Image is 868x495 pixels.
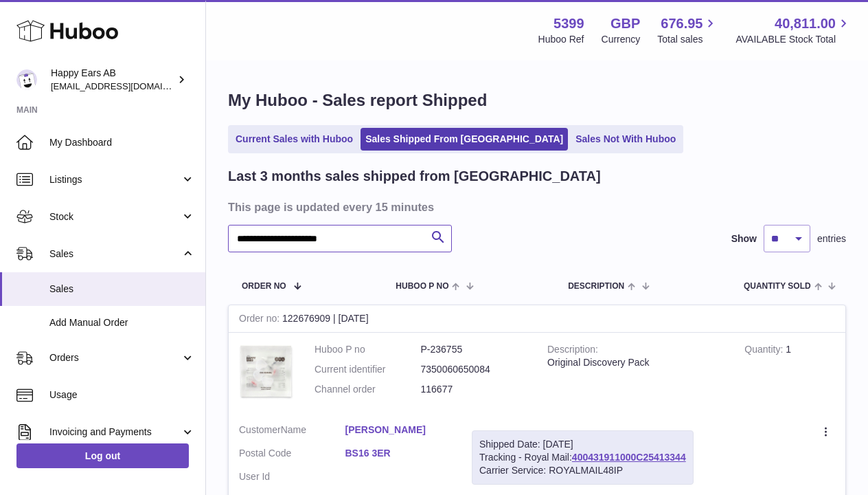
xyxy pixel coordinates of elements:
a: Sales Not With Huboo [571,128,681,151]
a: Current Sales with Huboo [231,128,358,151]
h3: This page is updated every 15 minutes [228,199,843,214]
strong: Order no [239,313,282,327]
h2: Last 3 months sales shipped from [GEOGRAPHIC_DATA] [228,167,601,186]
dd: 7350060650084 [421,363,527,376]
span: 676.95 [661,14,703,33]
h1: My Huboo - Sales report Shipped [228,89,846,111]
span: AVAILABLE Stock Total [735,33,852,46]
span: [EMAIL_ADDRESS][DOMAIN_NAME] [51,80,202,91]
div: 122676909 | [DATE] [229,305,845,333]
div: Tracking - Royal Mail: [472,430,694,485]
dt: Huboo P no [315,343,421,356]
span: Invoicing and Payments [49,426,181,439]
strong: Quantity [744,344,786,358]
strong: GBP [610,14,640,33]
span: Add Manual Order [49,316,195,329]
strong: 5399 [553,14,584,33]
strong: Description [547,344,598,358]
a: 40,811.00 AVAILABLE Stock Total [735,14,852,46]
span: Stock [49,210,181,223]
span: Usage [49,388,195,401]
span: Sales [49,283,195,296]
a: 400431911000C25413344 [572,452,686,463]
div: Shipped Date: [DATE] [479,438,686,451]
dd: 116677 [421,383,527,396]
span: Huboo P no [396,282,448,291]
span: entries [817,232,846,245]
span: Listings [49,173,181,186]
label: Show [731,232,757,245]
span: Total sales [657,33,718,46]
span: Description [568,282,624,291]
span: Customer [239,424,281,435]
div: Huboo Ref [538,33,584,46]
span: 40,811.00 [775,14,836,33]
a: [PERSON_NAME] [345,423,452,437]
span: My Dashboard [49,136,195,149]
div: Happy Ears AB [51,67,174,93]
img: 3pl@happyearsearplugs.com [16,69,37,90]
div: Carrier Service: ROYALMAIL48IP [479,464,686,477]
dt: Postal Code [239,447,345,463]
td: 1 [734,333,845,413]
span: Quantity Sold [744,282,811,291]
dd: P-236755 [421,343,527,356]
a: Sales Shipped From [GEOGRAPHIC_DATA] [361,128,568,151]
dt: User Id [239,470,345,483]
a: 676.95 Total sales [657,14,718,46]
div: Currency [602,33,641,46]
div: Original Discovery Pack [547,356,724,369]
a: BS16 3ER [345,447,452,460]
dt: Current identifier [315,363,421,376]
span: Orders [49,351,181,364]
a: Log out [16,443,189,468]
dt: Name [239,423,345,440]
span: Order No [242,282,286,291]
dt: Channel order [315,383,421,396]
span: Sales [49,247,181,261]
img: 53991712582217.png [239,343,294,399]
